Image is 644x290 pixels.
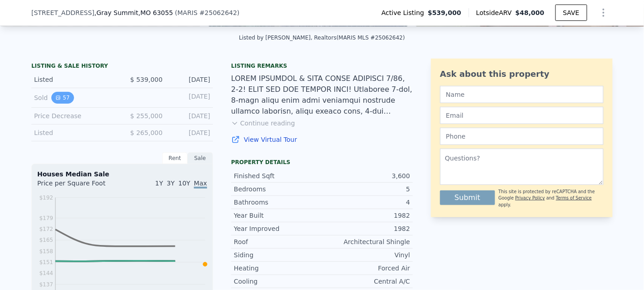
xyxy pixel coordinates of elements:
[39,226,53,233] tspan: $172
[381,8,428,17] span: Active Listing
[234,250,322,260] div: Siding
[322,224,410,233] div: 1982
[178,9,198,16] span: MARIS
[322,277,410,286] div: Central A/C
[199,9,237,16] span: # 25062642
[39,281,53,288] tspan: $137
[322,171,410,180] div: 3,600
[170,111,210,120] div: [DATE]
[94,8,173,17] span: , Gray Summit
[170,75,210,84] div: [DATE]
[234,264,322,273] div: Heating
[231,73,413,117] div: LOREM IPSUMDOL & SITA CONSE ADIPISCI 7/86, 2-2! ELIT SED DOE TEMPOR INCI! Utlaboree 7-dol, 8-magn...
[322,185,410,194] div: 5
[37,170,207,179] div: Houses Median Sale
[234,277,322,286] div: Cooling
[556,195,592,200] a: Terms of Service
[440,86,604,103] input: Name
[322,211,410,220] div: 1982
[440,128,604,145] input: Phone
[440,190,495,205] button: Submit
[130,129,163,136] span: $ 265,000
[51,92,74,104] button: View historical data
[515,9,545,16] span: $48,000
[31,62,213,71] div: LISTING & SALE HISTORY
[555,5,587,21] button: SAVE
[234,185,322,194] div: Bedrooms
[178,180,190,187] span: 10Y
[130,112,163,120] span: $ 255,000
[162,152,188,164] div: Rent
[234,224,322,233] div: Year Improved
[234,171,322,180] div: Finished Sqft
[499,189,604,208] div: This site is protected by reCAPTCHA and the Google and apply.
[34,111,115,120] div: Price Decrease
[322,264,410,273] div: Forced Air
[234,211,322,220] div: Year Built
[37,179,122,193] div: Price per Square Foot
[231,159,413,166] div: Property details
[139,9,173,16] span: , MO 63055
[175,8,239,17] div: ( )
[234,237,322,246] div: Roof
[428,8,461,17] span: $539,000
[155,180,163,187] span: 1Y
[34,128,115,137] div: Listed
[130,76,163,83] span: $ 539,000
[170,128,210,137] div: [DATE]
[170,92,210,104] div: [DATE]
[231,135,413,144] a: View Virtual Tour
[231,62,413,70] div: Listing remarks
[188,152,213,164] div: Sale
[440,68,604,80] div: Ask about this property
[39,215,53,221] tspan: $179
[239,35,405,41] div: Listed by [PERSON_NAME], Realtors (MARIS MLS #25062642)
[39,260,53,266] tspan: $151
[34,75,115,84] div: Listed
[322,237,410,246] div: Architectural Shingle
[39,237,53,244] tspan: $165
[322,198,410,207] div: 4
[31,8,94,17] span: [STREET_ADDRESS]
[476,8,515,17] span: Lotside ARV
[39,270,53,277] tspan: $144
[34,92,115,104] div: Sold
[515,195,545,200] a: Privacy Policy
[194,180,207,189] span: Max
[440,107,604,124] input: Email
[39,248,53,255] tspan: $158
[39,195,53,201] tspan: $192
[167,180,174,187] span: 3Y
[594,4,613,22] button: Show Options
[322,250,410,260] div: Vinyl
[234,198,322,207] div: Bathrooms
[231,119,295,128] button: Continue reading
